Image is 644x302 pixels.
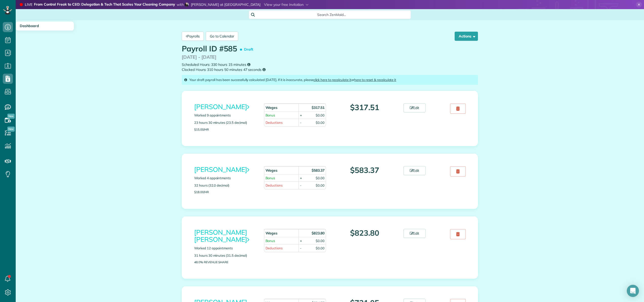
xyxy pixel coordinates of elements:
[194,246,256,251] p: Worked 12 appointments
[264,237,299,245] td: Bonus
[194,228,249,244] a: [PERSON_NAME] [PERSON_NAME]
[182,75,478,85] div: Your draft payroll has been successfully calculated [DATE]. If it is inaccurate, please or
[264,174,299,182] td: Bonus
[177,2,184,7] span: with
[266,105,278,110] strong: Wages
[404,166,426,175] a: Edit
[300,246,301,251] div: -
[300,183,301,188] div: -
[194,165,249,174] a: [PERSON_NAME]
[264,244,299,252] td: Deductions
[316,246,325,251] div: $0.00
[182,62,478,72] small: Scheduled Hours: 330 hours 15 minutes Clocked Hours: 310 hours 50 minutes 47 seconds
[182,54,478,61] p: [DATE] - [DATE]
[241,45,255,54] span: Draft
[20,24,39,28] span: Dashboard
[334,166,396,174] p: $583.37
[182,32,204,41] a: Payrolls
[264,111,299,119] td: Bonus
[194,253,256,258] p: 31 hours 30 minutes (31.5 decimal)
[300,120,301,125] div: -
[316,176,325,180] div: $0.00
[266,231,278,235] strong: Wages
[185,3,189,7] img: shania-gladwell-6797a017bd7bf123f9365e7c430506f42b0a3696308763b8e5c002cb2b4c4d73.jpg
[334,103,396,112] p: $317.51
[404,103,426,112] a: Edit
[316,113,325,118] div: $0.00
[300,176,302,180] div: +
[316,120,325,125] div: $0.00
[191,2,261,7] span: [PERSON_NAME] at [GEOGRAPHIC_DATA]
[300,113,302,118] div: +
[334,229,396,237] p: $823.80
[194,183,256,188] p: 32 hours (32.0 decimal)
[312,231,325,235] strong: $823.80
[404,229,426,238] a: Edit
[194,128,256,131] p: $15.00/hr
[7,127,15,132] span: New
[627,285,639,297] div: Open Intercom Messenger
[314,78,351,82] a: click here to recalculate it
[455,32,478,41] button: Actions
[312,105,325,110] strong: $317.51
[194,190,256,194] p: $18.00/hr
[194,103,249,111] a: [PERSON_NAME]
[182,45,255,54] h1: Payroll ID #585
[316,183,325,188] div: $0.00
[194,176,256,180] p: Worked 4 appointments
[206,32,238,41] a: Go to Calendar
[266,168,278,173] strong: Wages
[194,260,256,264] p: 48.0% Revenue Share
[34,2,175,7] strong: From Control Freak to CEO: Delegation & Tech That Scales Your Cleaning Company
[316,238,325,243] div: $0.00
[194,120,256,125] p: 23 hours 30 minutes (23.5 decimal)
[354,78,396,82] a: here to reset & recalculate it
[7,114,15,119] span: New
[300,238,302,243] div: +
[264,182,299,189] td: Deductions
[264,119,299,126] td: Deductions
[194,113,256,118] p: Worked 9 appointments
[312,168,325,173] strong: $583.37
